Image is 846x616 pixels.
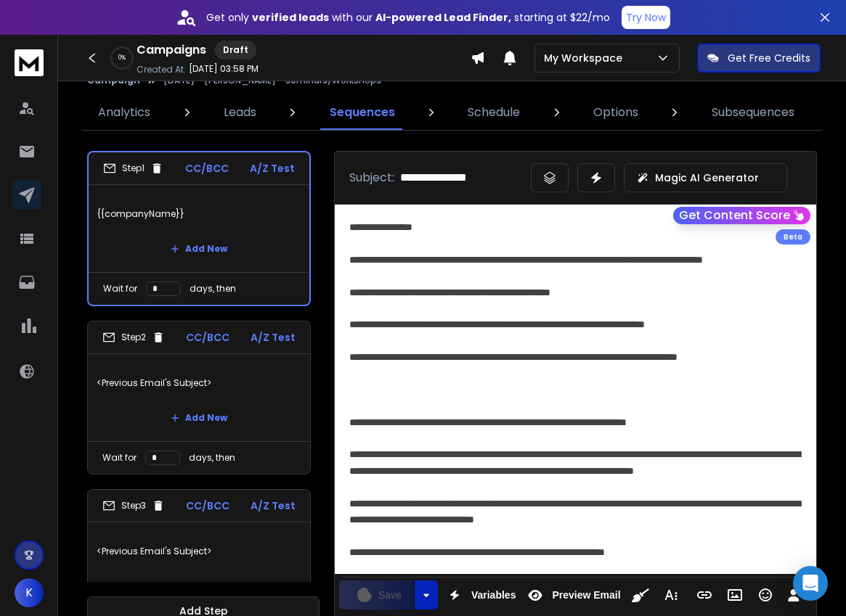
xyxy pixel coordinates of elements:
[375,10,511,25] strong: AI-powered Lead Finder,
[544,51,628,65] p: My Workspace
[97,194,301,234] p: {{companyName}}
[721,580,749,609] button: Insert Image (⌘P)
[215,95,265,130] a: Leads
[441,580,519,609] button: Variables
[622,6,670,29] button: Try Now
[521,580,623,609] button: Preview Email
[98,104,150,121] p: Analytics
[782,580,810,609] button: Insert Unsubscribe Link
[103,283,137,295] p: Wait for
[97,363,301,403] p: <Previous Email's Subject>
[190,283,236,295] p: days, then
[349,169,394,186] p: Subject:
[626,10,666,25] p: Try Now
[189,452,235,464] p: days, then
[185,161,229,176] p: CC/BCC
[793,566,828,601] div: Open Intercom Messenger
[87,151,311,306] li: Step1CC/BCCA/Z Test{{companyName}}Add NewWait fordays, then
[624,163,787,192] button: Magic AI Generator
[251,330,296,345] p: A/Z Test
[215,41,256,59] div: Draft
[15,578,44,607] button: K
[712,104,794,121] p: Subsequences
[118,54,126,62] p: 0 %
[593,104,638,121] p: Options
[657,580,685,609] button: More Text
[87,321,311,475] li: Step2CC/BCCA/Z Test<Previous Email's Subject>Add NewWait fordays, then
[728,51,810,65] p: Get Free Credits
[102,499,165,512] div: Step 3
[655,171,759,185] p: Magic AI Generator
[137,41,206,59] h1: Campaigns
[585,95,647,130] a: Options
[703,95,803,130] a: Subsequences
[776,229,810,245] div: Beta
[137,64,186,75] p: Created At:
[339,580,413,609] button: Save
[752,580,779,609] button: Emoticons
[321,95,404,130] a: Sequences
[159,403,239,432] button: Add New
[159,572,239,601] button: Add New
[468,104,520,121] p: Schedule
[102,452,137,464] p: Wait for
[206,10,610,25] p: Get only with our starting at $22/mo
[627,580,654,609] button: Clean HTML
[251,498,296,513] p: A/Z Test
[87,489,311,610] li: Step3CC/BCCA/Z Test<Previous Email's Subject>Add New
[691,580,718,609] button: Insert Link (⌘K)
[186,330,229,345] p: CC/BCC
[186,498,229,513] p: CC/BCC
[250,161,295,176] p: A/Z Test
[97,531,301,572] p: <Previous Email's Subject>
[468,589,519,601] span: Variables
[15,49,44,76] img: logo
[673,207,810,224] button: Get Content Score
[102,331,165,344] div: Step 2
[459,95,529,130] a: Schedule
[549,589,623,601] span: Preview Email
[330,104,395,121] p: Sequences
[89,95,159,130] a: Analytics
[189,63,259,75] p: [DATE] 03:58 PM
[103,162,163,175] div: Step 1
[224,104,256,121] p: Leads
[252,10,329,25] strong: verified leads
[159,234,239,263] button: Add New
[697,44,821,73] button: Get Free Credits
